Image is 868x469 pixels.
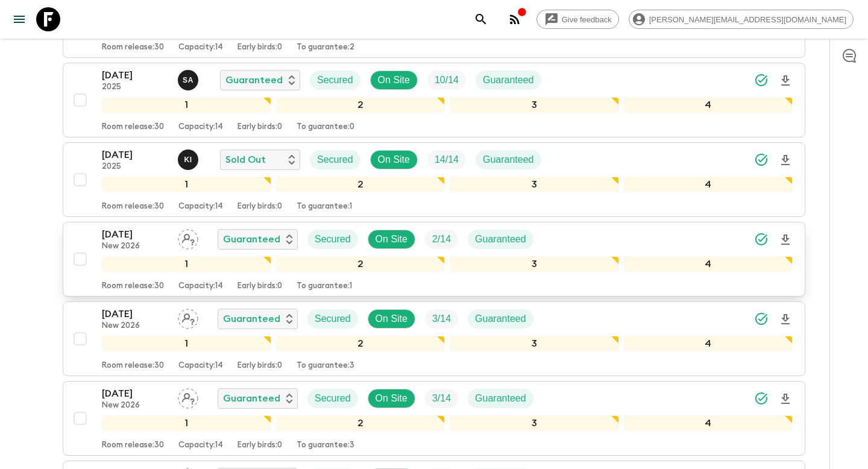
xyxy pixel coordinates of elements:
[778,74,793,88] svg: Download Onboarding
[307,230,358,249] div: Secured
[102,441,164,450] p: Room release: 30
[624,415,793,431] div: 4
[643,15,853,24] span: [PERSON_NAME][EMAIL_ADDRESS][DOMAIN_NAME]
[102,282,164,291] p: Room release: 30
[102,122,164,132] p: Room release: 30
[754,73,769,87] svg: Synced Successfully
[432,312,451,326] p: 3 / 14
[483,153,534,167] p: Guaranteed
[432,391,451,406] p: 3 / 14
[63,381,805,456] button: [DATE]New 2026Assign pack leaderGuaranteedSecuredOn SiteTrip FillGuaranteed1234Room release:30Cap...
[102,177,271,192] div: 1
[237,43,282,52] p: Early birds: 0
[425,230,458,249] div: Trip Fill
[754,391,769,406] svg: Synced Successfully
[624,336,793,351] div: 4
[276,97,445,113] div: 2
[102,336,271,351] div: 1
[178,70,201,90] button: SA
[102,307,168,321] p: [DATE]
[183,75,193,85] p: S A
[225,153,266,167] p: Sold Out
[63,63,805,137] button: [DATE]2025Samir AchahriGuaranteedSecuredOn SiteTrip FillGuaranteed1234Room release:30Capacity:14E...
[754,232,769,247] svg: Synced Successfully
[315,232,351,247] p: Secured
[178,392,198,401] span: Assign pack leader
[425,389,458,408] div: Trip Fill
[178,150,201,170] button: KI
[297,361,354,371] p: To guarantee: 3
[102,401,168,411] p: New 2026
[536,10,619,29] a: Give feedback
[102,227,168,242] p: [DATE]
[450,97,619,113] div: 3
[276,336,445,351] div: 2
[102,68,168,83] p: [DATE]
[223,312,280,326] p: Guaranteed
[427,71,466,90] div: Trip Fill
[450,415,619,431] div: 3
[435,153,459,167] p: 14 / 14
[297,122,354,132] p: To guarantee: 0
[555,15,618,24] span: Give feedback
[184,155,192,165] p: K I
[237,361,282,371] p: Early birds: 0
[7,7,31,31] button: menu
[102,415,271,431] div: 1
[102,97,271,113] div: 1
[178,282,223,291] p: Capacity: 14
[237,122,282,132] p: Early birds: 0
[102,83,168,92] p: 2025
[307,389,358,408] div: Secured
[378,73,410,87] p: On Site
[427,150,466,169] div: Trip Fill
[178,441,223,450] p: Capacity: 14
[276,177,445,192] div: 2
[237,282,282,291] p: Early birds: 0
[376,391,407,406] p: On Site
[63,142,805,217] button: [DATE]2025Khaled IngriouiSold OutSecuredOn SiteTrip FillGuaranteed1234Room release:30Capacity:14E...
[754,153,769,167] svg: Synced Successfully
[297,441,354,450] p: To guarantee: 3
[102,162,168,172] p: 2025
[178,233,198,242] span: Assign pack leader
[450,336,619,351] div: 3
[754,312,769,326] svg: Synced Successfully
[378,153,410,167] p: On Site
[450,256,619,272] div: 3
[317,153,353,167] p: Secured
[475,232,526,247] p: Guaranteed
[370,71,418,90] div: On Site
[450,177,619,192] div: 3
[368,389,415,408] div: On Site
[63,222,805,297] button: [DATE]New 2026Assign pack leaderGuaranteedSecuredOn SiteTrip FillGuaranteed1234Room release:30Cap...
[223,391,280,406] p: Guaranteed
[178,312,198,322] span: Assign pack leader
[102,202,164,212] p: Room release: 30
[778,312,793,327] svg: Download Onboarding
[624,97,793,113] div: 4
[297,43,354,52] p: To guarantee: 2
[368,309,415,329] div: On Site
[102,242,168,251] p: New 2026
[778,233,793,247] svg: Download Onboarding
[276,256,445,272] div: 2
[102,43,164,52] p: Room release: 30
[178,202,223,212] p: Capacity: 14
[483,73,534,87] p: Guaranteed
[469,7,493,31] button: search adventures
[102,321,168,331] p: New 2026
[102,148,168,162] p: [DATE]
[276,415,445,431] div: 2
[376,312,407,326] p: On Site
[310,71,360,90] div: Secured
[178,153,201,163] span: Khaled Ingrioui
[237,441,282,450] p: Early birds: 0
[63,301,805,376] button: [DATE]New 2026Assign pack leaderGuaranteedSecuredOn SiteTrip FillGuaranteed1234Room release:30Cap...
[435,73,459,87] p: 10 / 14
[225,73,283,87] p: Guaranteed
[778,153,793,168] svg: Download Onboarding
[178,361,223,371] p: Capacity: 14
[370,150,418,169] div: On Site
[178,43,223,52] p: Capacity: 14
